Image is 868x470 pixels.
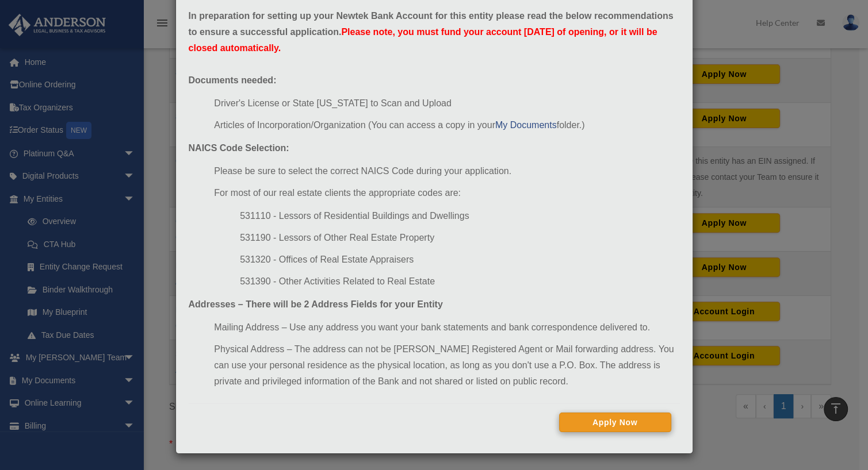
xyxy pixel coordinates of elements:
[559,413,671,432] button: Apply Now
[189,299,443,309] strong: Addresses – There will be 2 Address Fields for your Entity
[214,341,679,390] li: Physical Address – The address can not be [PERSON_NAME] Registered Agent or Mail forwarding addre...
[214,163,679,179] li: Please be sure to select the correct NAICS Code during your application.
[214,185,679,201] li: For most of our real estate clients the appropriate codes are:
[189,27,657,53] span: Please note, you must fund your account [DATE] of opening, or it will be closed automatically.
[189,11,674,53] strong: In preparation for setting up your Newtek Bank Account for this entity please read the below reco...
[214,117,679,133] li: Articles of Incorporation/Organization (You can access a copy in your folder.)
[214,95,679,111] li: Driver's License or State [US_STATE] to Scan and Upload
[240,252,679,268] li: 531320 - Offices of Real Estate Appraisers
[240,208,679,224] li: 531110 - Lessors of Residential Buildings and Dwellings
[189,143,289,153] strong: NAICS Code Selection:
[240,230,679,246] li: 531190 - Lessors of Other Real Estate Property
[189,75,277,85] strong: Documents needed:
[495,120,557,130] a: My Documents
[214,319,679,336] li: Mailing Address – Use any address you want your bank statements and bank correspondence delivered...
[240,273,679,290] li: 531390 - Other Activities Related to Real Estate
